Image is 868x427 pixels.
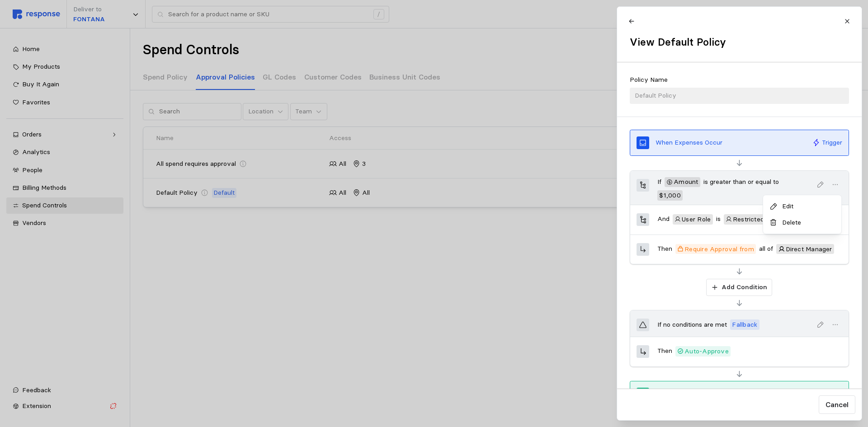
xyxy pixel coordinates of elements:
p: is [716,214,720,224]
span: Restricted Buyer [732,215,784,224]
span: $ 1,000 [659,191,680,200]
p: And [657,214,669,224]
p: If [657,177,661,187]
p: Then [657,244,672,254]
span: Auto-Approve [684,347,729,356]
p: Edit [779,202,835,211]
p: all of [759,244,773,254]
p: Cancel [825,399,848,410]
span: User Role [682,215,711,224]
button: Add Condition [706,279,772,296]
span: Amount [674,177,698,187]
p: Add Condition [721,282,767,292]
p: When Expenses Occur [656,138,722,148]
span: Require Approval from [684,244,754,254]
div: Policy Name [630,75,849,88]
p: Trigger [821,138,842,148]
button: Cancel [818,395,855,414]
span: Fallback [732,320,757,329]
span: Direct Manager [785,244,832,254]
h2: View Default Policy [630,35,726,49]
p: Then [657,346,672,356]
p: Delete [779,217,835,227]
p: is greater than or equal to [703,177,779,187]
p: If no conditions are met [657,320,726,330]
